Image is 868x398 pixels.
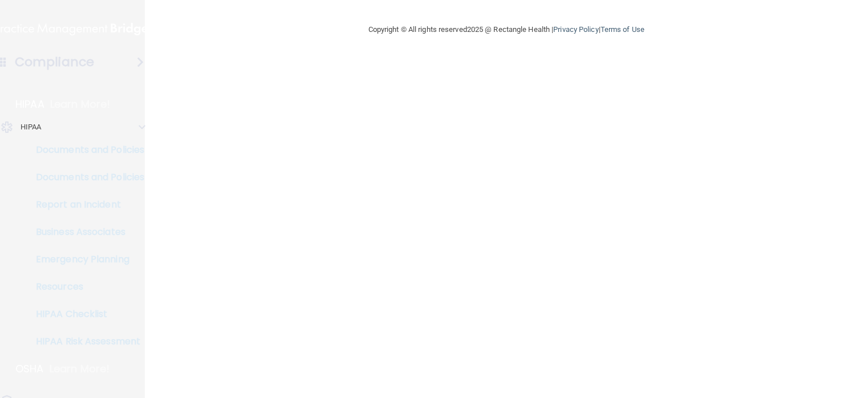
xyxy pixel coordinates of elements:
[7,254,163,265] p: Emergency Planning
[50,362,110,376] p: Learn More!
[7,308,163,320] p: HIPAA Checklist
[7,281,163,293] p: Resources
[298,11,715,48] div: Copyright © All rights reserved 2025 @ Rectangle Health | |
[21,120,42,134] p: HIPAA
[7,226,163,238] p: Business Associates
[553,25,598,34] a: Privacy Policy
[15,54,94,70] h4: Compliance
[15,362,44,376] p: OSHA
[7,336,163,347] p: HIPAA Risk Assessment
[50,98,111,111] p: Learn More!
[7,144,163,156] p: Documents and Policies
[15,98,44,111] p: HIPAA
[7,199,163,210] p: Report an Incident
[7,172,163,183] p: Documents and Policies
[601,25,644,34] a: Terms of Use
